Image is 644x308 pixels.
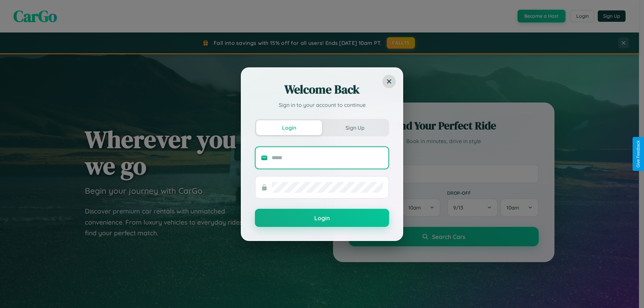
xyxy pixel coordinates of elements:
[255,209,389,227] button: Login
[255,81,389,98] h2: Welcome Back
[636,140,641,168] div: Give Feedback
[322,120,388,135] button: Sign Up
[256,120,322,135] button: Login
[255,101,389,109] p: Sign in to your account to continue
